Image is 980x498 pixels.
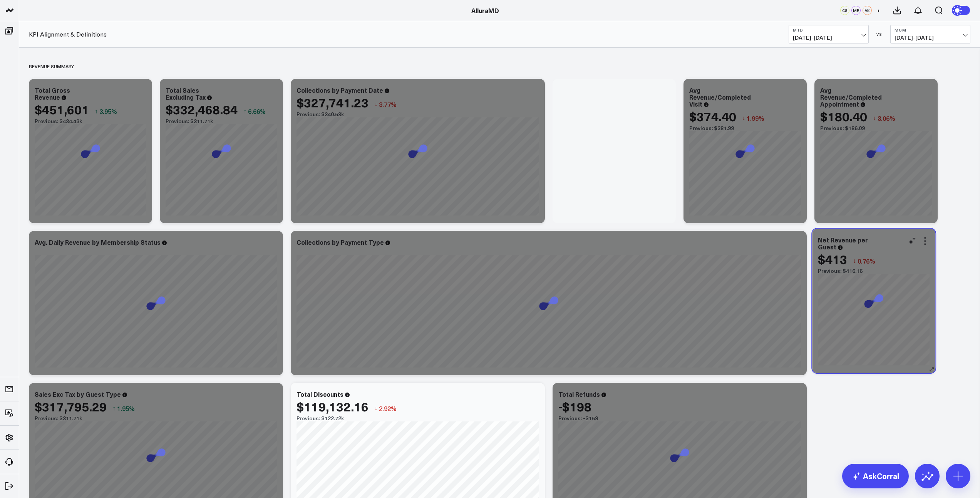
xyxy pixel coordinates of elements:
span: ↓ [873,113,876,123]
div: Revenue Summary [29,57,74,75]
div: Previous: $186.09 [820,125,932,131]
b: MTD [793,28,864,32]
a: AlluraMD [471,6,499,15]
span: 3.95% [99,107,117,115]
a: KPI Alignment & Definitions [29,30,107,38]
button: MoM[DATE]-[DATE] [890,25,970,43]
span: ↑ [243,106,246,116]
div: Previous: $416.16 [818,268,930,274]
div: Previous: $311.71k [35,415,277,421]
div: $413 [818,252,847,266]
div: Previous: -$159 [558,415,801,421]
div: VS [873,32,886,37]
b: MoM [895,28,966,32]
div: CS [840,6,849,15]
span: ↓ [853,256,856,266]
div: $317,795.29 [35,399,107,413]
span: + [877,8,880,13]
span: ↑ [95,106,98,116]
div: Previous: $340.58k [297,111,539,117]
div: Total Discounts [297,390,343,398]
span: 1.99% [747,114,764,122]
div: Previous: $434.43k [35,118,146,124]
div: $451,601 [35,102,89,116]
div: Avg. Daily Revenue by Membership Status [35,238,161,246]
div: Collections by Payment Type [297,238,384,246]
span: 6.66% [248,107,266,115]
span: ↓ [374,99,377,109]
span: ↓ [742,113,745,123]
span: [DATE] - [DATE] [895,35,966,41]
div: MR [851,6,861,15]
div: Previous: $311.71k [166,118,277,124]
div: Total Sales Excluding Tax [166,86,206,101]
span: [DATE] - [DATE] [793,35,864,41]
div: $327,741.23 [297,95,369,109]
div: Net Revenue per Guest [818,236,868,251]
span: 2.92% [379,404,397,413]
span: ↓ [374,403,377,413]
span: ↑ [112,403,116,413]
div: Avg Revenue/Completed Visit [689,86,751,108]
a: AskCorral [842,464,909,488]
div: -$198 [558,399,591,413]
div: Total Refunds [558,390,600,398]
div: $180.40 [820,109,867,123]
div: VK [863,6,872,15]
span: 1.95% [117,404,135,413]
div: Previous: $122.72k [297,415,539,421]
button: MTD[DATE]-[DATE] [789,25,869,43]
span: 0.76% [858,257,875,265]
span: 3.06% [878,114,895,122]
div: Sales Exc Tax by Guest Type [35,390,121,398]
div: Previous: $381.99 [689,125,801,131]
div: Avg Revenue/Completed Appointment [820,86,882,108]
div: Collections by Payment Date [297,86,383,94]
div: $119,132.16 [297,399,369,413]
span: 3.77% [379,100,397,109]
div: $374.40 [689,109,736,123]
div: $332,468.84 [166,102,238,116]
div: Total Gross Revenue [35,86,70,101]
button: + [874,6,883,15]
